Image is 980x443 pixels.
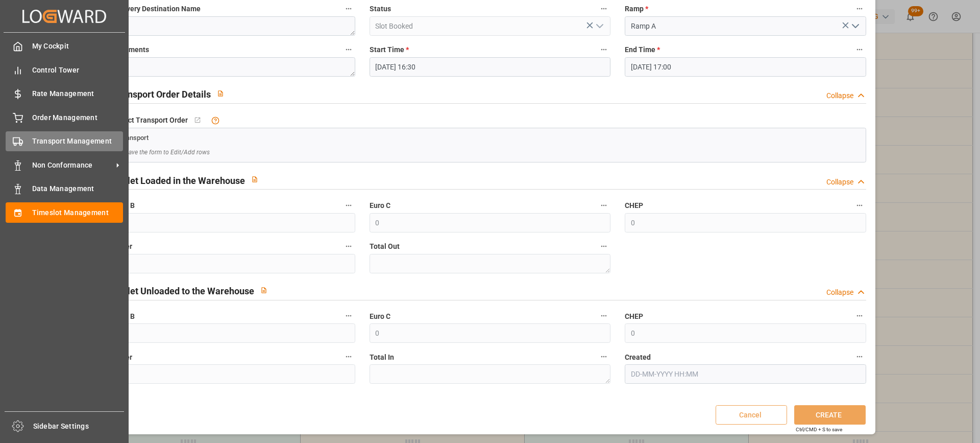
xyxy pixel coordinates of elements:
button: Comments [342,43,355,56]
span: CHEP [625,311,643,322]
div: Collapse [826,287,853,298]
span: Total In [370,352,394,363]
span: Ramp [625,4,648,14]
span: Total Out [370,241,400,252]
span: Control Tower [32,65,124,76]
a: Control Tower [6,60,123,80]
a: My Cockpit [6,36,123,56]
span: CHEP [625,200,643,211]
span: Euro C [370,311,390,322]
input: Type to search/select [370,16,610,36]
div: Collapse [826,177,853,188]
span: Non Conformance [32,160,113,171]
button: End Time * [853,43,866,56]
button: View description [245,170,264,189]
input: DD-MM-YYYY HH:MM [370,57,610,77]
button: CHEP [853,309,866,322]
input: DD-MM-YYYY HH:MM [625,57,866,77]
button: Total In [597,350,610,363]
button: Created [853,350,866,363]
a: Order Management [6,107,123,127]
h2: Pallet Loaded in the Warehouse [114,174,245,188]
button: Euro B [342,199,355,212]
span: Delivery Destination Name [114,4,201,14]
span: Select Transport Order [114,115,188,126]
span: Data Management [32,183,124,194]
span: Timeslot Management [32,207,124,218]
span: Created [625,352,651,363]
input: Type to search/select [625,16,866,36]
span: Rate Management [32,88,124,99]
a: Timeslot Management [6,202,123,222]
button: open menu [592,18,607,34]
span: Comments [114,44,149,55]
button: Start Time * [597,43,610,56]
span: Euro C [370,200,390,211]
button: Status [597,2,610,15]
button: Cancel [716,405,787,425]
input: DD-MM-YYYY HH:MM [625,364,866,384]
button: View description [211,84,230,103]
a: Rate Management [6,84,123,104]
button: Total Out [597,240,610,253]
div: Ctrl/CMD + S to save [796,426,842,433]
span: Start Time [370,44,409,55]
button: Delivery Destination Name [342,2,355,15]
a: transport [121,133,149,141]
span: Status [370,4,391,14]
button: Euro B [342,309,355,322]
a: Data Management [6,179,123,199]
div: Collapse [826,90,853,101]
button: CREATE [794,405,866,425]
button: open menu [847,18,862,34]
button: Euro C [597,199,610,212]
span: Save the form to Edit/Add rows [125,148,210,157]
a: Transport Management [6,131,123,151]
span: transport [121,134,149,142]
button: Other [342,240,355,253]
span: Sidebar Settings [33,421,125,432]
span: My Cockpit [32,41,124,52]
button: Ramp * [853,2,866,15]
button: CHEP [853,199,866,212]
button: Other [342,350,355,363]
h2: Pallet Unloaded to the Warehouse [114,284,254,298]
button: Euro C [597,309,610,322]
span: Order Management [32,112,124,123]
span: Transport Management [32,136,124,147]
h2: Transport Order Details [114,87,211,101]
span: End Time [625,44,660,55]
